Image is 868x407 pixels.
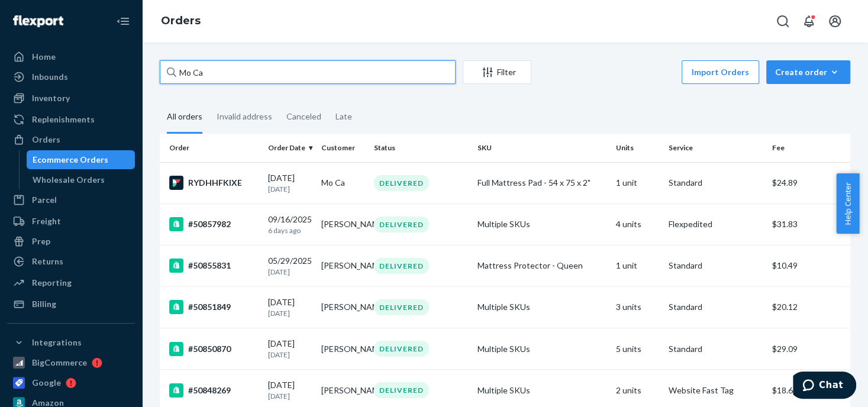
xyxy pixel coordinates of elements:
p: 6 days ago [268,225,311,235]
div: RYDHHFKIXE [169,176,259,190]
p: [DATE] [268,308,311,318]
a: Inbounds [7,67,135,86]
td: [PERSON_NAME] [317,286,369,328]
div: [DATE] [268,172,311,194]
th: Order Date [263,134,316,162]
td: Multiple SKUs [473,204,611,245]
p: [DATE] [268,350,311,360]
td: [PERSON_NAME] [317,204,369,245]
th: Fee [767,134,850,162]
div: Wholesale Orders [33,174,105,186]
div: Home [32,51,56,63]
td: Multiple SKUs [473,328,611,370]
div: Parcel [32,194,57,206]
div: #50850870 [169,342,259,356]
a: BigCommerce [7,353,135,372]
a: Reporting [7,273,135,292]
th: Status [369,134,473,162]
td: $31.83 [767,204,850,245]
p: Standard [669,301,763,313]
input: Search orders [160,60,456,84]
p: [DATE] [268,391,311,401]
a: Prep [7,232,135,251]
button: Filter [463,60,531,84]
div: [DATE] [268,296,311,318]
div: Filter [463,66,531,78]
a: Google [7,373,135,392]
span: Help Center [836,173,859,234]
img: Flexport logo [13,15,63,27]
a: Billing [7,295,135,314]
td: Mo Ca [317,162,369,204]
button: Close Navigation [111,9,135,33]
div: Create order [775,66,841,78]
div: #50848269 [169,383,259,398]
a: Freight [7,212,135,231]
div: DELIVERED [374,258,429,274]
td: [PERSON_NAME] [317,328,369,370]
td: 4 units [611,204,664,245]
button: Import Orders [682,60,759,84]
td: [PERSON_NAME] [317,245,369,286]
div: DELIVERED [374,217,429,232]
th: SKU [473,134,611,162]
a: Home [7,47,135,66]
div: Invalid address [217,101,272,132]
a: Ecommerce Orders [27,150,135,169]
td: 5 units [611,328,664,370]
div: Customer [321,143,364,153]
button: Create order [766,60,850,84]
td: $29.09 [767,328,850,370]
a: Replenishments [7,110,135,129]
button: Open Search Box [771,9,795,33]
div: Prep [32,235,50,247]
div: [DATE] [268,338,311,360]
div: BigCommerce [32,357,87,369]
td: $20.12 [767,286,850,328]
p: Flexpedited [669,218,763,230]
div: 09/16/2025 [268,214,311,235]
div: Full Mattress Pad - 54 x 75 x 2" [477,177,606,189]
div: Inbounds [32,71,68,83]
div: 05/29/2025 [268,255,311,277]
p: [DATE] [268,267,311,277]
a: Inventory [7,89,135,108]
th: Service [664,134,767,162]
th: Order [160,134,263,162]
button: Open notifications [797,9,821,33]
div: Integrations [32,337,82,348]
iframe: Opens a widget where you can chat to one of our agents [793,372,856,401]
div: [DATE] [268,379,311,401]
div: Returns [32,256,63,267]
a: Parcel [7,190,135,209]
div: DELIVERED [374,299,429,315]
div: Orders [32,134,60,146]
a: Orders [7,130,135,149]
div: #50857982 [169,217,259,231]
div: #50855831 [169,259,259,273]
div: #50851849 [169,300,259,314]
a: Orders [161,14,201,27]
td: $10.49 [767,245,850,286]
div: Replenishments [32,114,95,125]
a: Returns [7,252,135,271]
button: Open account menu [823,9,847,33]
p: Standard [669,260,763,272]
div: Late [335,101,352,132]
td: 1 unit [611,162,664,204]
div: DELIVERED [374,175,429,191]
p: [DATE] [268,184,311,194]
td: 1 unit [611,245,664,286]
div: DELIVERED [374,341,429,357]
div: Mattress Protector - Queen [477,260,606,272]
div: Billing [32,298,56,310]
div: Google [32,377,61,389]
th: Units [611,134,664,162]
div: DELIVERED [374,382,429,398]
button: Integrations [7,333,135,352]
div: Reporting [32,277,72,289]
div: Ecommerce Orders [33,154,108,166]
div: Freight [32,215,61,227]
td: Multiple SKUs [473,286,611,328]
